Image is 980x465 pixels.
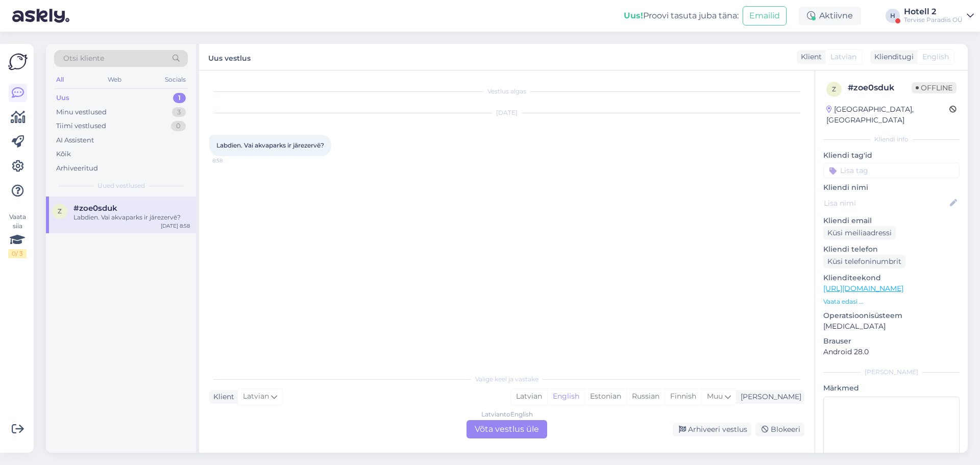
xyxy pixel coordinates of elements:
[209,87,804,96] div: Vestlus algas
[209,108,804,117] div: [DATE]
[823,150,960,161] p: Kliendi tag'id
[209,391,234,402] div: Klient
[216,141,324,149] span: Labdien. Vai akvaparks ir jārezervē?
[830,52,856,62] span: Latvian
[823,284,903,293] a: [URL][DOMAIN_NAME]
[823,226,896,240] div: Küsi meiliaadressi
[58,207,62,215] span: z
[212,157,251,164] span: 8:58
[823,135,960,144] div: Kliendi info
[886,9,900,23] div: H
[832,85,836,93] span: z
[173,93,186,103] div: 1
[56,163,98,174] div: Arhiveeritud
[171,121,186,131] div: 0
[870,52,914,62] div: Klienditugi
[743,6,787,26] button: Emailid
[848,82,912,94] div: # zoe0sduk
[97,181,145,190] span: Uued vestlused
[163,73,188,86] div: Socials
[904,8,974,24] a: Hotell 2Tervise Paradiis OÜ
[673,423,751,436] div: Arhiveeri vestlus
[73,213,190,222] div: Labdien. Vai akvaparks ir jārezervē?
[481,410,533,419] div: Latvian to English
[56,121,106,131] div: Tiimi vestlused
[54,73,66,86] div: All
[208,50,251,64] label: Uus vestlus
[56,93,69,103] div: Uus
[665,389,701,404] div: Finnish
[755,423,804,436] div: Blokeeri
[707,391,723,401] span: Muu
[161,222,190,230] div: [DATE] 8:58
[823,182,960,193] p: Kliendi nimi
[547,389,584,404] div: English
[912,82,957,93] span: Offline
[823,310,960,321] p: Operatsioonisüsteem
[823,347,960,357] p: Android 28.0
[826,104,949,126] div: [GEOGRAPHIC_DATA], [GEOGRAPHIC_DATA]
[823,297,960,306] p: Vaata edasi ...
[823,244,960,255] p: Kliendi telefon
[922,52,949,62] span: English
[56,107,107,117] div: Minu vestlused
[511,389,547,404] div: Latvian
[626,389,665,404] div: Russian
[904,8,963,16] div: Hotell 2
[823,215,960,226] p: Kliendi email
[823,336,960,347] p: Brauser
[63,53,104,64] span: Otsi kliente
[823,255,905,268] div: Küsi telefoninumbrit
[209,375,804,384] div: Valige keel ja vastake
[823,368,960,377] div: [PERSON_NAME]
[904,16,963,24] div: Tervise Paradiis OÜ
[73,204,117,213] span: #zoe0sduk
[823,383,960,394] p: Märkmed
[823,321,960,332] p: [MEDICAL_DATA]
[56,149,71,159] div: Kõik
[584,389,626,404] div: Estonian
[624,10,739,22] div: Proovi tasuta juba täna:
[824,198,948,209] input: Lisa nimi
[823,273,960,283] p: Klienditeekond
[172,107,186,117] div: 3
[823,163,960,178] input: Lisa tag
[56,135,94,145] div: AI Assistent
[243,391,269,402] span: Latvian
[624,11,643,20] b: Uus!
[797,52,822,62] div: Klient
[8,249,27,258] div: 0 / 3
[106,73,124,86] div: Web
[737,391,801,402] div: [PERSON_NAME]
[799,7,861,25] div: Aktiivne
[8,52,28,71] img: Askly Logo
[467,420,547,438] div: Võta vestlus üle
[8,212,27,258] div: Vaata siia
